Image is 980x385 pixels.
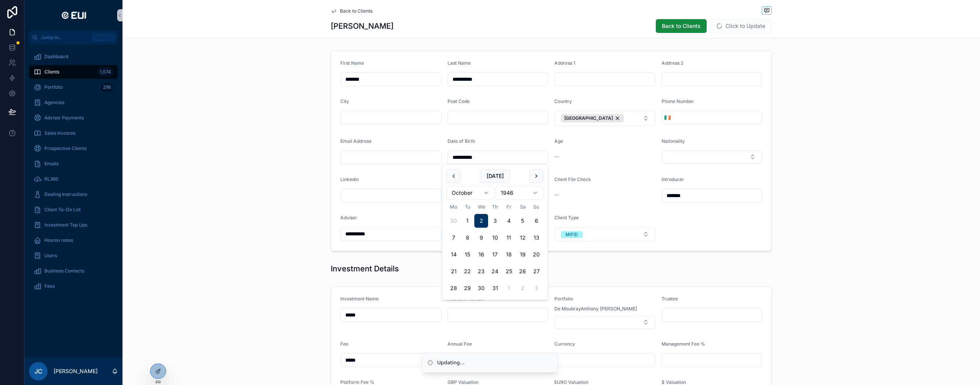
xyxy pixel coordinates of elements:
button: Monday, 7 October 1946 [447,231,461,245]
span: Back to Clients [662,22,701,30]
span: City [340,98,349,104]
span: Currency [554,341,575,347]
a: Users [29,249,118,263]
span: Nationality [661,138,685,144]
button: Friday, 4 October 1946 [502,214,516,228]
button: [DATE] [480,169,510,183]
button: Friday, 11 October 1946 [502,231,516,245]
p: [PERSON_NAME] [54,367,98,375]
button: Sunday, 27 October 1946 [529,264,543,278]
button: Friday, 18 October 1946 [502,248,516,261]
span: Management Fee % [661,341,705,347]
table: October 1946 [447,203,543,295]
button: Wednesday, 30 October 1946 [474,281,488,295]
a: Back to Clients [331,8,372,14]
span: Users [44,253,57,259]
span: -- [554,191,559,199]
span: Hoxton notes [44,237,73,243]
span: Client File Check [554,176,591,182]
span: Fees [44,283,55,289]
a: Advisor Payments [29,111,118,125]
a: Clients1,074 [29,65,118,79]
div: 1,074 [97,67,113,77]
button: Unselect 110 [561,114,624,122]
span: Fee [340,341,348,347]
button: Tuesday, 1 October 1946 [461,214,474,228]
button: Sunday, 6 October 1946 [529,214,543,228]
span: De MoubrayAnthony [PERSON_NAME] [554,306,637,312]
button: Tuesday, 8 October 1946 [461,231,474,245]
span: Linkedin [340,176,359,182]
button: Saturday, 5 October 1946 [516,214,529,228]
div: MiFID [565,231,578,238]
span: GBP Valuation [448,379,479,385]
button: Thursday, 17 October 1946 [488,248,502,261]
th: Tuesday [461,203,474,211]
h1: Investment Details [331,263,399,274]
button: Saturday, 26 October 1946 [516,264,529,278]
img: App logo [59,9,88,21]
span: Agencies [44,100,64,106]
span: EURO Valuation [554,379,588,385]
span: Last Name [448,60,471,66]
button: Jump to...CtrlK [29,31,118,44]
span: Business Contacts [44,268,84,274]
a: Emails [29,157,118,171]
button: Back to Clients [656,19,707,33]
a: Fees [29,279,118,293]
span: Address 2 [661,60,683,66]
th: Friday [502,203,516,211]
a: Investment Top Ups [29,218,118,232]
button: Thursday, 31 October 1946 [488,281,502,295]
button: Sunday, 20 October 1946 [529,248,543,261]
span: Ctrl [93,34,106,41]
span: Adviser [340,215,357,220]
a: Hoxton notes [29,233,118,247]
a: Portfolio296 [29,80,118,94]
h1: [PERSON_NAME] [331,21,394,31]
span: Sales Invoices [44,130,75,136]
span: Portfolio [554,296,573,302]
span: Email Address [340,138,371,144]
span: $ Valuation [661,379,686,385]
span: Portfolio [44,84,63,90]
button: Monday, 28 October 1946 [447,281,461,295]
button: Thursday, 10 October 1946 [488,231,502,245]
span: Country [554,98,572,104]
th: Monday [447,203,461,211]
span: -- [554,153,559,160]
button: Tuesday, 22 October 1946 [461,264,474,278]
th: Sunday [529,203,543,211]
span: Client Type [554,215,579,220]
span: JC [34,367,42,376]
span: Prospective Clients [44,145,87,152]
span: Trustee [661,296,678,302]
button: Wednesday, 2 October 1946, selected [474,214,488,228]
a: Prospective Clients [29,142,118,155]
button: Saturday, 12 October 1946 [516,231,529,245]
button: Select Button [662,111,673,124]
span: Advisor Payments [44,115,84,121]
span: Phone Number [661,98,694,104]
span: Age [554,138,563,144]
span: Investment Top Ups [44,222,87,228]
span: Jump to... [41,34,90,41]
button: Select Button [554,111,655,126]
span: 🇮🇪 [664,114,671,121]
span: Introducer [661,176,684,182]
span: Platform Fee % [340,379,374,385]
th: Wednesday [474,203,488,211]
span: Date of Birth [448,138,475,144]
a: Dealing Instructions [29,188,118,201]
span: Client To-Do List [44,207,81,213]
button: Select Button [554,316,655,329]
span: [GEOGRAPHIC_DATA] [564,115,613,121]
button: Wednesday, 9 October 1946 [474,231,488,245]
button: Monday, 30 September 1946 [447,214,461,228]
a: RL360 [29,172,118,186]
span: Back to Clients [340,8,372,14]
span: RL360 [44,176,59,182]
button: Friday, 25 October 1946 [502,264,516,278]
button: Select Button [554,227,655,241]
button: Monday, 21 October 1946 [447,264,461,278]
